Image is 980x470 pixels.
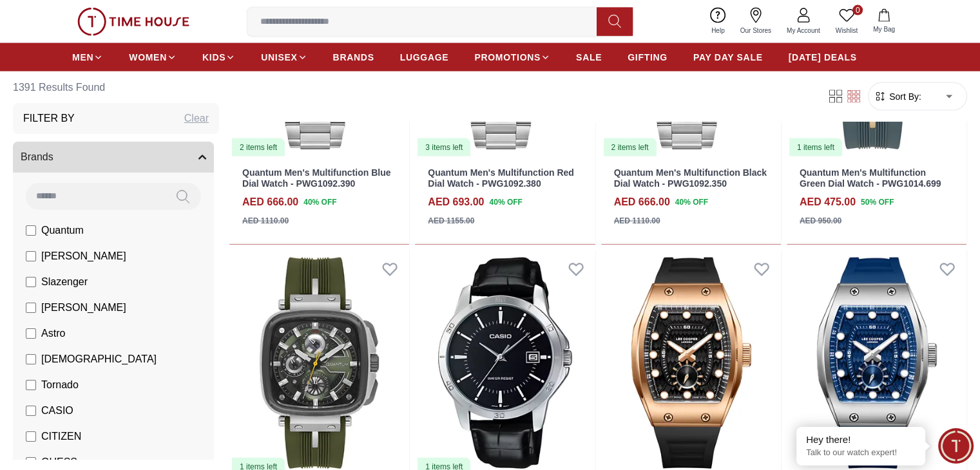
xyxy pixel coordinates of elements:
div: 3 items left [418,138,470,156]
span: PAY DAY SALE [693,51,763,64]
input: Tornado [26,380,36,390]
span: [DEMOGRAPHIC_DATA] [41,352,157,367]
span: CITIZEN [41,429,81,444]
a: Quantum Men's Multifunction Blue Dial Watch - PWG1092.390 [242,167,390,189]
span: [DATE] DEALS [789,51,857,64]
span: MEN [72,51,93,64]
h6: 1391 Results Found [13,72,219,103]
a: BRANDS [333,46,374,69]
span: PROMOTIONS [474,51,541,64]
span: GUESS [41,455,77,470]
span: KIDS [202,51,226,64]
div: Clear [184,111,209,126]
input: [DEMOGRAPHIC_DATA] [26,354,36,364]
div: Hey there! [806,433,916,446]
input: Astro [26,328,36,339]
input: [PERSON_NAME] [26,251,36,261]
span: CASIO [41,403,73,418]
span: [PERSON_NAME] [41,300,126,315]
a: [DATE] DEALS [789,46,857,69]
h4: AED 475.00 [800,194,856,210]
a: Our Stores [733,5,779,38]
span: LUGGAGE [400,51,449,64]
span: Our Stores [735,26,776,35]
h3: Filter By [23,111,75,126]
span: UNISEX [261,51,297,64]
a: WOMEN [129,46,177,69]
span: 40 % OFF [303,196,336,208]
input: [PERSON_NAME] [26,303,36,313]
div: 1 items left [789,138,842,156]
input: CASIO [26,406,36,416]
input: Quantum [26,225,36,236]
span: BRANDS [333,51,374,64]
h4: AED 693.00 [428,194,484,210]
button: Sort By: [874,90,921,103]
span: 40 % OFF [489,196,522,208]
span: Tornado [41,377,79,393]
input: GUESS [26,457,36,467]
div: AED 950.00 [800,215,841,227]
a: Quantum Men's Multifunction Black Dial Watch - PWG1092.350 [614,167,767,189]
span: Astro [41,326,65,341]
div: Chat Widget [938,428,974,464]
a: KIDS [202,46,235,69]
span: Sort By: [887,90,921,103]
a: UNISEX [261,46,307,69]
span: Slazenger [41,274,88,290]
span: WOMEN [129,51,167,64]
span: Brands [21,149,53,165]
a: PROMOTIONS [474,46,550,69]
a: GIFTING [628,46,668,69]
div: AED 1110.00 [614,215,660,227]
div: 2 items left [232,138,285,156]
h4: AED 666.00 [614,194,670,210]
img: ... [77,8,189,36]
p: Talk to our watch expert! [806,447,916,458]
h4: AED 666.00 [242,194,298,210]
a: Help [704,5,733,38]
a: PAY DAY SALE [693,46,763,69]
span: 50 % OFF [861,196,894,208]
span: My Bag [868,24,900,34]
span: SALE [576,51,602,64]
span: Wishlist [831,26,863,35]
div: 2 items left [604,138,657,156]
span: [PERSON_NAME] [41,249,126,264]
button: Brands [13,142,214,173]
span: Quantum [41,223,84,238]
div: AED 1155.00 [428,215,474,227]
span: Help [706,26,730,35]
span: GIFTING [628,51,668,64]
a: SALE [576,46,602,69]
a: MEN [72,46,103,69]
button: My Bag [865,6,903,37]
a: Quantum Men's Multifunction Green Dial Watch - PWG1014.699 [800,167,941,189]
input: Slazenger [26,277,36,287]
input: CITIZEN [26,431,36,442]
a: Quantum Men's Multifunction Red Dial Watch - PWG1092.380 [428,167,574,189]
div: AED 1110.00 [242,215,289,227]
span: My Account [782,26,825,35]
span: 40 % OFF [675,196,708,208]
a: 0Wishlist [828,5,865,38]
a: LUGGAGE [400,46,449,69]
span: 0 [852,5,863,15]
